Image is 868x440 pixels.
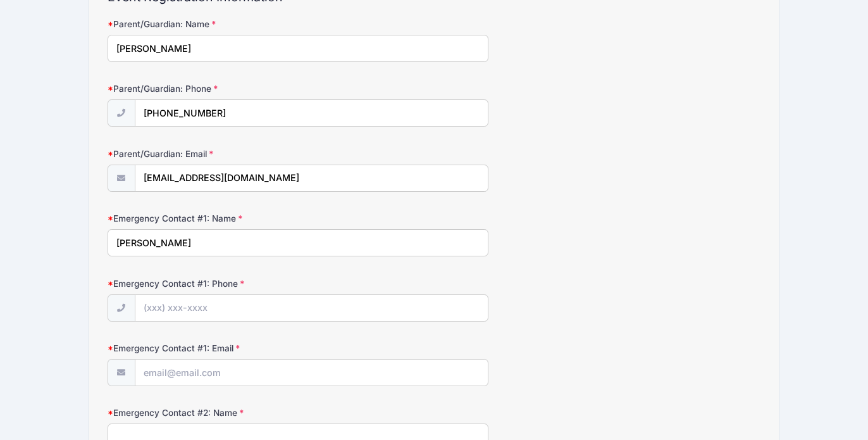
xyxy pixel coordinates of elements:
[135,165,488,192] input: email@email.com
[108,18,325,30] label: Parent/Guardian: Name
[108,148,325,160] label: Parent/Guardian: Email
[135,294,488,322] input: (xxx) xxx-xxxx
[108,277,325,290] label: Emergency Contact #1: Phone
[108,342,325,355] label: Emergency Contact #1: Email
[135,99,488,127] input: (xxx) xxx-xxxx
[135,359,488,386] input: email@email.com
[108,212,325,225] label: Emergency Contact #1: Name
[108,82,325,95] label: Parent/Guardian: Phone
[108,406,325,419] label: Emergency Contact #2: Name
